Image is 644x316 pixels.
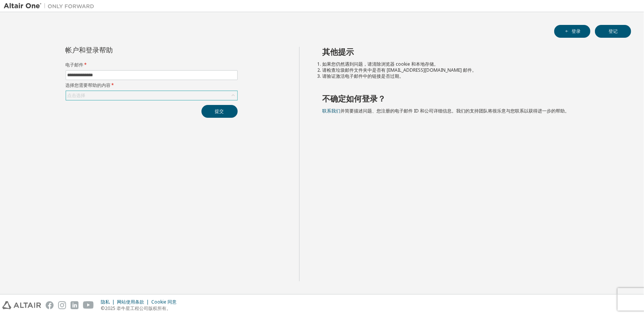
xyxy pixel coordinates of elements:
[322,108,340,114] a: 联系我们
[117,299,151,305] div: 网站使用条款
[66,82,111,88] font: 选择您需要帮助的内容
[4,2,98,10] img: 牵牛星一号
[66,91,237,100] div: 点击选择
[572,28,581,34] font: 登录
[322,73,618,79] li: 请验证激活电子邮件中的链接是否过期。
[68,92,86,99] div: 点击选择
[595,25,631,38] button: 登记
[322,61,618,67] li: 如果您仍然遇到问题，请清除浏览器 cookie 和本地存储。
[201,105,238,118] button: 提交
[322,108,569,114] span: 并简要描述问题、您注册的电子邮件 ID 和公司详细信息。我们的支持团队将很乐意与您联系以获得进一步的帮助。
[105,305,171,311] font: 2025 牵牛星工程公司版权所有。
[46,301,54,309] img: facebook.svg
[322,67,618,73] li: 请检查垃圾邮件文件夹中是否有 [EMAIL_ADDRESS][DOMAIN_NAME] 邮件。
[151,299,181,305] div: Cookie 同意
[101,305,181,311] p: ©
[66,62,84,68] font: 电子邮件
[2,301,41,309] img: altair_logo.svg
[66,47,203,53] div: 帐户和登录帮助
[322,47,618,57] h2: 其他提示
[322,94,618,103] h2: 不确定如何登录？
[101,299,117,305] div: 隐私
[58,301,66,309] img: instagram.svg
[83,301,94,309] img: youtube.svg
[554,25,590,38] button: 登录
[71,301,78,309] img: linkedin.svg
